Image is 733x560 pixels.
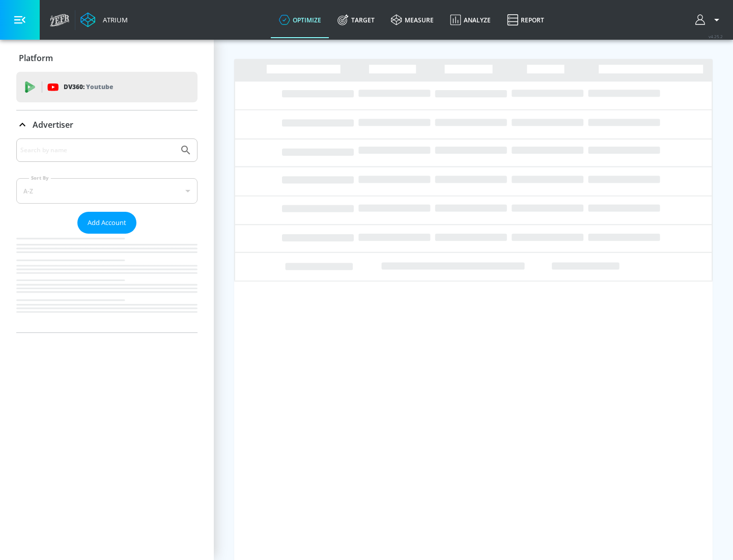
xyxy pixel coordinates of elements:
div: DV360: Youtube [16,72,198,102]
a: Report [499,2,552,38]
span: v 4.25.2 [709,34,723,39]
p: Platform [19,52,53,64]
button: Add Account [77,212,136,234]
a: measure [383,2,442,38]
div: A-Z [16,178,198,204]
div: Advertiser [16,138,198,332]
a: Atrium [80,12,128,27]
div: Platform [16,44,198,72]
div: Atrium [99,15,128,24]
a: Analyze [442,2,499,38]
label: Sort By [29,175,51,181]
div: Advertiser [16,110,198,139]
p: Youtube [86,81,113,92]
p: Advertiser [33,119,73,130]
nav: list of Advertiser [16,234,198,332]
a: Target [329,2,383,38]
input: Search by name [20,144,175,157]
span: Add Account [88,217,126,229]
p: DV360: [64,81,113,93]
a: optimize [271,2,329,38]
